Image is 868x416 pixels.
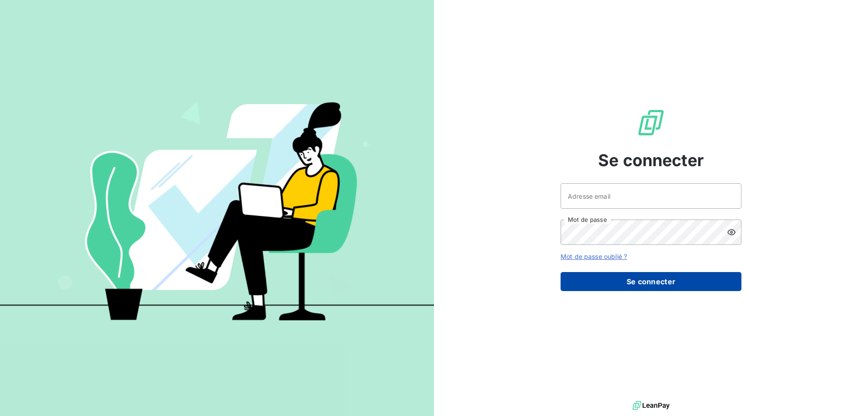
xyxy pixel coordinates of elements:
[632,399,670,412] img: logo
[598,148,704,172] span: Se connecter
[561,272,741,291] button: Se connecter
[561,183,741,209] input: placeholder
[637,108,665,137] img: Logo LeanPay
[561,253,627,260] a: Mot de passe oublié ?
